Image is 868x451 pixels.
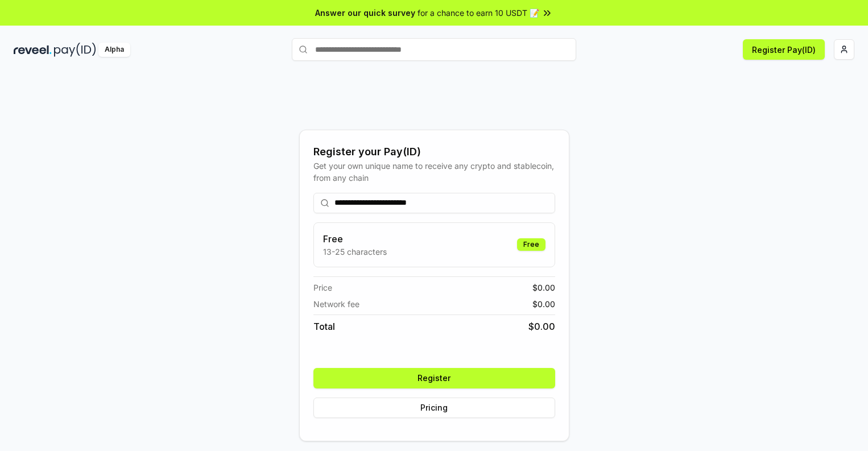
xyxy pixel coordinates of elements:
[743,39,825,60] button: Register Pay(ID)
[517,238,545,251] div: Free
[14,43,52,57] img: reveel_dark
[315,7,415,19] span: Answer our quick survey
[532,282,555,293] span: $ 0.00
[313,320,335,333] span: Total
[528,320,555,333] span: $ 0.00
[313,144,555,160] div: Register your Pay(ID)
[313,398,555,418] button: Pricing
[323,232,387,246] h3: Free
[532,298,555,310] span: $ 0.00
[98,43,130,57] div: Alpha
[418,7,539,19] span: for a chance to earn 10 USDT 📝
[323,246,387,258] p: 13-25 characters
[54,43,96,57] img: pay_id
[313,298,359,310] span: Network fee
[313,282,332,293] span: Price
[313,160,555,184] div: Get your own unique name to receive any crypto and stablecoin, from any chain
[313,368,555,388] button: Register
